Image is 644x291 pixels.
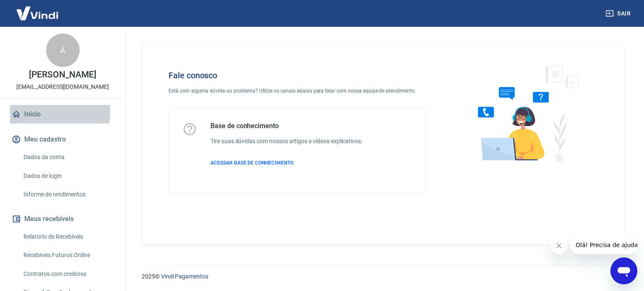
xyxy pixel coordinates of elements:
a: Início [10,105,115,124]
iframe: Fechar mensagem [551,237,567,254]
a: Relatório de Recebíveis [20,228,115,245]
a: Recebíveis Futuros Online [20,247,115,264]
a: Dados da conta [20,149,115,166]
div: Á [46,33,80,67]
button: Meus recebíveis [10,210,115,228]
h6: Tire suas dúvidas com nossos artigos e vídeos explicativos. [210,137,363,146]
p: [PERSON_NAME] [29,70,96,79]
iframe: Botão para abrir a janela de mensagens [610,258,637,284]
a: Vindi Pagamentos [161,273,208,280]
img: Vindi [10,0,65,26]
h5: Base de conhecimento [210,122,363,130]
a: Informe de rendimentos [20,186,115,203]
a: ACESSAR BASE DE CONHECIMENTO [210,159,363,167]
span: Olá! Precisa de ajuda? [5,6,70,13]
p: 2025 © [142,272,624,281]
h4: Fale conosco [169,70,426,80]
img: Fale conosco [461,57,589,169]
p: [EMAIL_ADDRESS][DOMAIN_NAME] [16,82,109,91]
button: Sair [604,6,634,21]
p: Está com alguma dúvida ou problema? Utilize os canais abaixo para falar com nossa equipe de atend... [169,87,426,95]
button: Meu cadastro [10,130,115,149]
a: Contratos com credores [20,265,115,283]
a: Dados de login [20,167,115,185]
iframe: Mensagem da empresa [571,236,637,254]
span: ACESSAR BASE DE CONHECIMENTO [210,160,293,166]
